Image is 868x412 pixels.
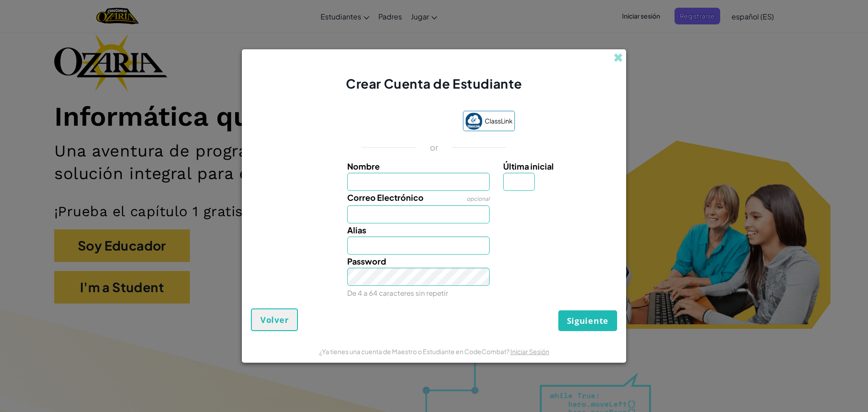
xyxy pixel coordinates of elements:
span: Alias [347,225,366,235]
span: Nombre [347,161,380,171]
img: classlink-logo-small.png [465,113,482,130]
span: Última inicial [503,161,554,171]
span: Crear Cuenta de Estudiante [346,76,522,91]
span: Volver [260,314,288,325]
span: ClassLink [485,114,513,128]
a: Iniciar Sesión [510,347,549,355]
p: or [430,142,439,153]
span: ¿Ya tienes una cuenta de Maestro o Estudiante en CodeCombat? [319,347,510,355]
small: De 4 a 64 caracteres sin repetir [347,289,448,297]
span: Siguiente [567,315,609,326]
button: Siguiente [558,310,617,331]
span: Password [347,256,386,266]
iframe: Botón Iniciar sesión con Google [349,112,458,132]
span: Correo Electrónico [347,192,424,203]
button: Volver [251,308,298,331]
span: opcional [467,195,490,202]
